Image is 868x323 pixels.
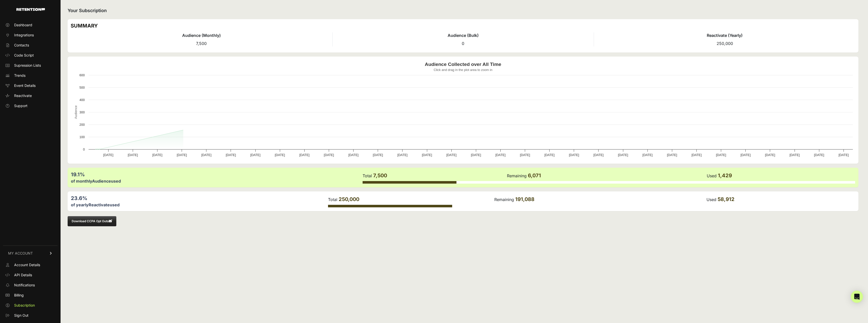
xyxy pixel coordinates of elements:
[14,272,32,278] span: API Details
[495,153,505,157] text: [DATE]
[14,43,29,48] span: Contacts
[3,51,58,59] a: Code Script
[838,153,849,157] text: [DATE]
[3,41,58,49] a: Contacts
[494,197,514,202] label: Remaining
[717,41,733,46] span: 250,000
[74,105,78,119] text: Audience
[299,153,309,157] text: [DATE]
[741,153,751,157] text: [DATE]
[569,153,579,157] text: [DATE]
[14,262,40,267] span: Account Details
[324,153,334,157] text: [DATE]
[14,283,35,288] span: Notifications
[275,153,285,157] text: [DATE]
[201,153,211,157] text: [DATE]
[339,196,359,202] span: 250,000
[14,53,34,58] span: Code Script
[520,153,530,157] text: [DATE]
[14,63,41,68] span: Supression Lists
[446,153,456,157] text: [DATE]
[3,82,58,90] a: Event Details
[71,178,362,184] div: of monthly used
[79,73,85,77] text: 600
[691,153,701,157] text: [DATE]
[14,33,34,38] span: Integrations
[425,62,501,67] text: Audience Collected over All Time
[434,68,493,72] text: Click and drag in the plot area to zoom in
[667,153,677,157] text: [DATE]
[177,153,187,157] text: [DATE]
[348,153,358,157] text: [DATE]
[765,153,775,157] text: [DATE]
[79,110,85,114] text: 300
[14,73,25,78] span: Trends
[594,32,855,38] h4: Reactivate (Yearly)
[250,153,260,157] text: [DATE]
[71,202,328,208] div: of yearly used
[14,293,24,298] span: Billing
[71,195,328,202] div: 23.6%
[716,153,726,157] text: [DATE]
[3,92,58,100] a: Reactivate
[14,313,29,318] span: Sign Out
[3,301,58,309] a: Subscription
[462,41,464,46] span: 0
[3,271,58,279] a: API Details
[14,22,32,28] span: Dashboard
[545,153,555,157] text: [DATE]
[471,153,481,157] text: [DATE]
[373,172,387,179] span: 7,500
[16,8,45,11] img: Retention.com
[14,83,36,88] span: Event Details
[397,153,408,157] text: [DATE]
[515,196,534,202] span: 191,088
[79,135,85,139] text: 100
[14,93,32,98] span: Reactivate
[814,153,824,157] text: [DATE]
[128,153,138,157] text: [DATE]
[68,7,858,14] h2: Your Subscription
[3,102,58,110] a: Support
[71,171,362,178] div: 19.1%
[507,173,527,178] label: Remaining
[79,123,85,127] text: 200
[3,311,58,319] a: Sign Out
[14,103,28,108] span: Support
[79,86,85,89] text: 500
[718,172,732,179] span: 1,429
[3,31,58,39] a: Integrations
[89,202,110,207] label: Reactivate
[3,21,58,29] a: Dashboard
[328,197,337,202] label: Total
[363,173,372,178] label: Total
[3,291,58,299] a: Billing
[618,153,628,157] text: [DATE]
[3,281,58,289] a: Notifications
[71,32,332,38] h4: Audience (Monthly)
[3,261,58,269] a: Account Details
[528,172,541,179] span: 6,071
[71,60,855,161] svg: Audience Collected over All Time
[3,245,58,261] a: MY ACCOUNT
[851,291,863,303] div: Open Intercom Messenger
[196,41,207,46] span: 7,500
[373,153,383,157] text: [DATE]
[71,22,855,29] h3: SUMMARY
[707,173,717,178] label: Used
[707,197,716,202] label: Used
[68,216,116,226] button: Download CCPA Opt Outs
[422,153,432,157] text: [DATE]
[14,303,35,308] span: Subscription
[593,153,604,157] text: [DATE]
[790,153,800,157] text: [DATE]
[152,153,162,157] text: [DATE]
[718,196,735,202] span: 58,912
[642,153,653,157] text: [DATE]
[333,32,594,38] h4: Audience (Bulk)
[92,179,111,184] label: Audience
[226,153,236,157] text: [DATE]
[3,61,58,69] a: Supression Lists
[83,147,85,151] text: 0
[103,153,113,157] text: [DATE]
